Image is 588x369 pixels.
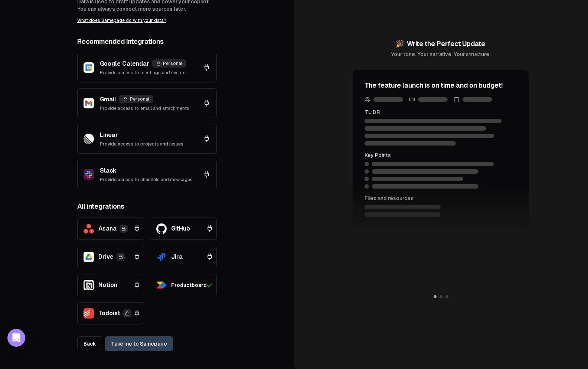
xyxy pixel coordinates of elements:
p: Your tone. Your narrative. Your structure. [391,50,490,58]
div: Personal [119,95,153,103]
span: 🎉 [396,40,404,48]
button: SlackSlackProvide access to channels and messages [77,160,217,189]
img: Jira [156,252,167,262]
p: Provide access to email and attachments [100,105,189,111]
a: Take me to Samepage [105,336,173,351]
div: Files and resources [365,195,517,202]
h2: Recommended integrations [77,36,217,47]
button: ProductboardProductboard [150,274,217,296]
img: GitHub [156,223,167,234]
span: Todoist [98,309,120,318]
div: Key Points [365,151,517,159]
img: Todoist [84,308,94,319]
div: TL;DR [365,108,517,116]
p: Provide access to channels and messages [100,177,193,183]
span: Jira [171,252,183,261]
img: Notion [84,280,94,290]
img: Google Drive [84,252,94,262]
button: GmailGmailPersonalProvide access to email and attachments [77,88,217,118]
button: GitHubGitHub [150,218,217,240]
span: Notion [98,281,117,290]
a: Back [77,336,102,351]
h2: All integrations [77,201,217,212]
p: Linear [100,131,183,140]
span: GitHub [171,224,190,233]
img: Linear [84,134,94,144]
span: Productboard [171,281,207,289]
button: JiraJira [150,246,217,268]
p: Provide access to meetings and events [100,70,186,76]
h3: The feature launch is on time and on budget! [365,80,517,91]
button: Google CalendarGoogle CalendarPersonalProvide access to meetings and events [77,53,217,82]
button: LinearLinearProvide access to projects and issues [77,124,217,154]
img: Google Calendar [84,62,94,73]
button: Google DriveDrive [77,246,144,268]
div: Open Intercom Messenger [7,329,25,347]
span: Asana [98,224,117,233]
img: Asana [84,224,94,234]
button: NotionNotion [77,274,144,296]
span: Gmail [100,96,116,103]
button: TodoistTodoist [77,302,144,324]
button: AsanaAsana [77,218,144,240]
a: What does Samepage do with your data? [77,18,166,23]
div: Personal [152,59,186,68]
img: Gmail [84,98,94,108]
span: Drive [98,252,114,261]
img: Slack [84,169,94,180]
p: Provide access to projects and issues [100,141,183,147]
img: Productboard [156,280,167,290]
p: Slack [100,166,193,175]
span: Google Calendar [100,60,149,67]
h2: Write the Perfect Update [391,39,490,49]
